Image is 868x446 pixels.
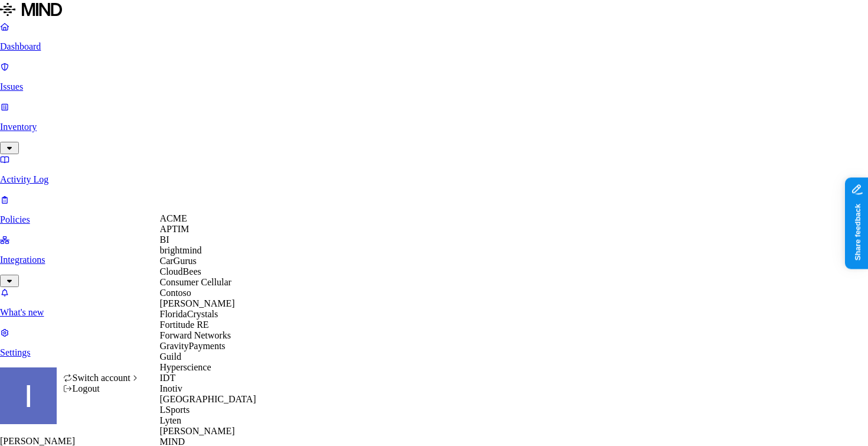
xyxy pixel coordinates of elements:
span: FloridaCrystals [160,309,218,319]
span: Fortitude RE [160,320,209,330]
span: Contoso [160,288,191,298]
span: Guild [160,351,181,362]
span: BI [160,235,169,245]
span: GravityPayments [160,341,226,351]
span: CarGurus [160,256,197,266]
span: [PERSON_NAME] [160,426,235,436]
span: Lyten [160,415,181,425]
span: APTIM [160,224,190,234]
span: IDT [160,373,176,383]
span: ACME [160,213,187,223]
div: Logout [63,383,140,394]
span: [GEOGRAPHIC_DATA] [160,394,256,404]
span: Consumer Cellular [160,277,231,287]
span: Switch account [73,373,130,383]
span: brightmind [160,245,202,255]
span: Forward Networks [160,330,231,340]
span: [PERSON_NAME] [160,298,235,308]
span: Hyperscience [160,362,211,372]
span: Inotiv [160,383,182,393]
span: CloudBees [160,266,201,276]
span: LSports [160,405,190,415]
